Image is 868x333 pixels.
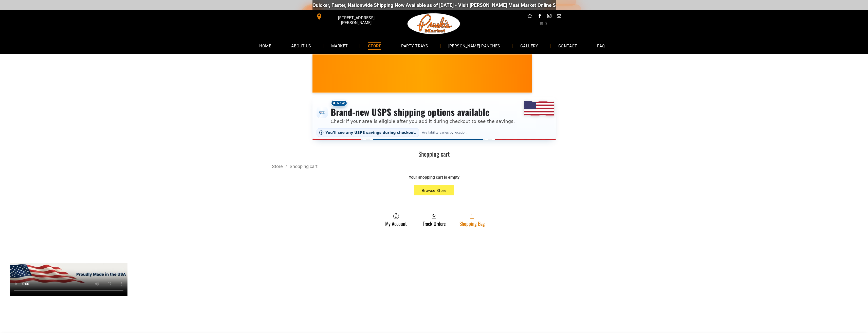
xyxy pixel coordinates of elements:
a: [DOMAIN_NAME][URL] [492,2,541,8]
div: Quicker, Faster, Nationwide Shipping Now Available as of [DATE] - Visit [PERSON_NAME] Meat Market... [234,2,541,8]
a: MARKET [324,39,356,52]
span: Browse Store [422,188,447,193]
a: Social network [527,13,533,21]
span: You’ll see any USPS savings during checkout. [326,131,417,135]
a: [STREET_ADDRESS][PERSON_NAME] [312,13,390,21]
span: [PERSON_NAME] MARKET [424,77,523,85]
span: / [283,164,290,169]
div: Shipping options announcement [312,97,556,140]
a: instagram [546,13,552,21]
a: Shopping cart [290,164,318,169]
span: [STREET_ADDRESS][PERSON_NAME] [323,13,389,28]
a: Store [272,164,283,169]
div: Your shopping cart is empty [343,175,525,180]
a: FAQ [589,39,612,52]
a: [PERSON_NAME] RANCHES [441,39,508,52]
a: Track Orders [420,213,448,227]
a: email [556,13,562,21]
a: STORE [360,39,389,52]
a: My Account [383,213,409,227]
img: Pruski-s+Market+HQ+Logo2-1920w.png [407,10,461,38]
span: Availability varies by location. [421,131,468,134]
a: facebook [536,13,543,21]
a: PARTY TRAYS [394,39,436,52]
span: New [331,100,347,106]
a: HOME [252,39,279,52]
span: 0 [544,21,547,26]
h3: Brand-new USPS shipping options available [331,106,515,118]
a: Shopping Bag [457,213,487,227]
p: Check if your area is eligible after you add it during checkout to see the savings. [331,118,515,125]
div: Breadcrumbs [272,163,596,170]
a: CONTACT [551,39,585,52]
button: Browse Store [414,185,454,195]
a: ABOUT US [284,39,319,52]
a: GALLERY [513,39,546,52]
h1: Shopping cart [272,150,596,158]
